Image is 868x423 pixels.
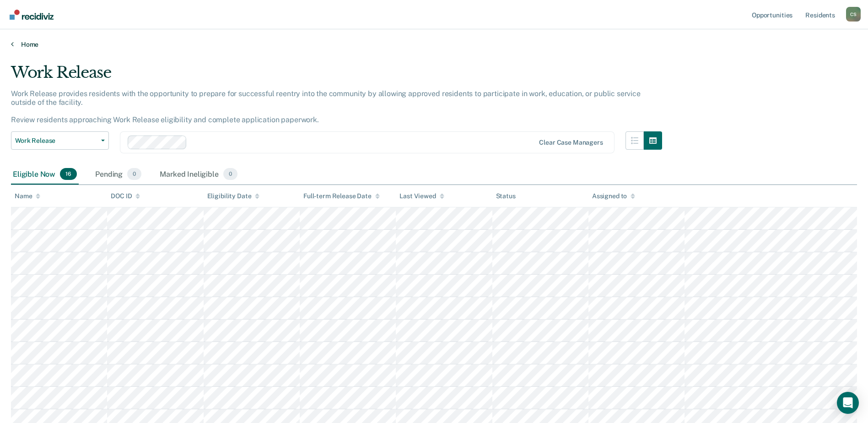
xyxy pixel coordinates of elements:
[846,7,861,22] div: C S
[846,7,861,22] button: Profile dropdown button
[837,392,859,414] div: Open Intercom Messenger
[111,192,140,200] div: DOC ID
[11,89,641,125] p: Work Release provides residents with the opportunity to prepare for successful reentry into the c...
[11,63,662,89] div: Work Release
[11,131,109,150] button: Work Release
[10,10,54,20] img: Recidiviz
[15,192,40,200] div: Name
[127,168,141,180] span: 0
[207,192,260,200] div: Eligibility Date
[496,192,516,200] div: Status
[11,40,857,49] a: Home
[11,164,79,184] div: Eligible Now16
[399,192,444,200] div: Last Viewed
[303,192,380,200] div: Full-term Release Date
[592,192,635,200] div: Assigned to
[60,168,77,180] span: 16
[539,139,603,146] div: Clear case managers
[93,164,143,184] div: Pending0
[15,137,97,145] span: Work Release
[158,164,239,184] div: Marked Ineligible0
[223,168,237,180] span: 0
